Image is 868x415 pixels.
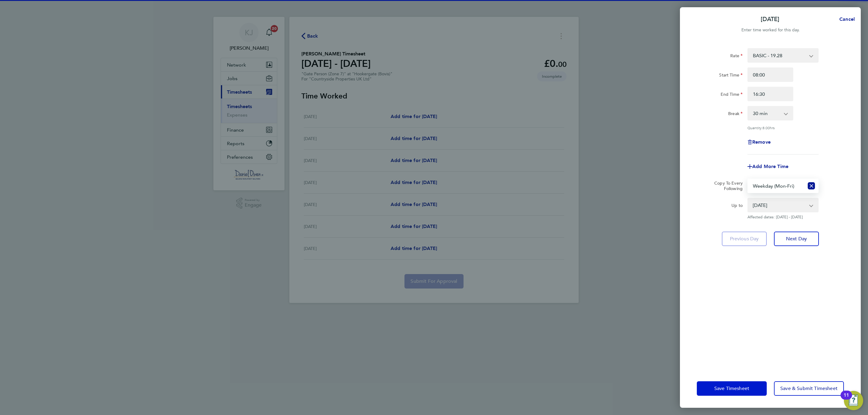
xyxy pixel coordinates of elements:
[680,27,861,34] div: Enter time worked for this day.
[719,72,743,80] label: Start Time
[747,87,793,101] input: E.g. 18:00
[830,13,861,25] button: Cancel
[844,391,863,410] button: Open Resource Center, 11 new notifications
[747,67,793,82] input: E.g. 08:00
[780,385,838,392] span: Save & Submit Timesheet
[697,381,767,396] button: Save Timesheet
[709,180,743,191] label: Copy To Every Following
[731,203,743,210] label: Up to
[763,125,770,130] span: 8.00
[752,139,771,145] span: Remove
[747,164,788,169] button: Add More Time
[747,140,771,145] button: Remove
[728,111,743,118] label: Break
[761,15,779,23] p: [DATE]
[774,381,844,396] button: Save & Submit Timesheet
[808,179,815,192] button: Reset selection
[844,395,849,403] div: 11
[730,53,743,60] label: Rate
[747,125,819,130] div: Quantity: hrs
[838,16,855,22] span: Cancel
[721,92,743,99] label: End Time
[714,385,749,392] span: Save Timesheet
[786,236,807,242] span: Next Day
[752,164,788,169] span: Add More Time
[774,232,819,246] button: Next Day
[747,215,819,220] span: Affected dates: [DATE] - [DATE]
